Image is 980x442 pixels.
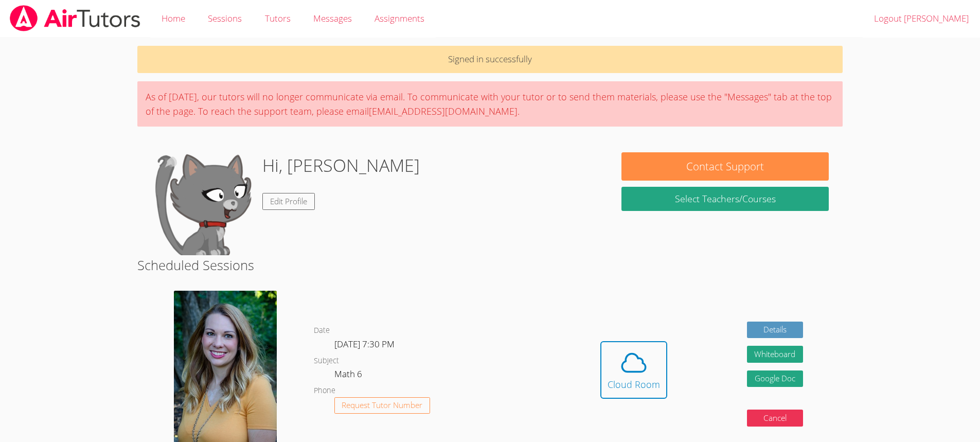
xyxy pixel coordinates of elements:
h1: Hi, [PERSON_NAME] [262,152,420,179]
img: airtutors_banner-c4298cdbf04f3fff15de1276eac7730deb9818008684d7c2e4769d2f7ddbe033.png [9,5,141,31]
span: Request Tutor Number [342,401,422,409]
button: Request Tutor Number [334,397,431,414]
div: Cloud Room [608,377,660,392]
img: default.png [151,152,254,255]
div: As of [DATE], our tutors will no longer communicate via email. To communicate with your tutor or ... [137,81,843,127]
button: Contact Support [621,152,828,181]
a: Select Teachers/Courses [621,187,828,211]
a: Edit Profile [262,193,315,210]
dt: Date [314,324,330,337]
p: Signed in successfully [137,46,843,73]
dt: Phone [314,384,335,397]
h2: Scheduled Sessions [137,255,843,275]
span: Messages [313,12,352,24]
button: Whiteboard [747,346,804,363]
button: Cloud Room [600,341,667,399]
span: [DATE] 7:30 PM [334,338,395,350]
dt: Subject [314,355,339,367]
dd: Math 6 [334,367,364,384]
a: Google Doc [747,370,804,387]
button: Cancel [747,410,804,427]
a: Details [747,322,804,339]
